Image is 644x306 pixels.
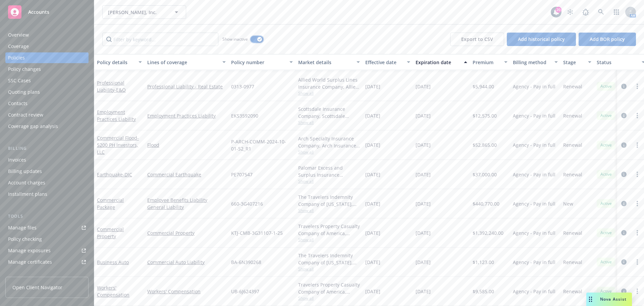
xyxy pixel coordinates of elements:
a: Manage exposures [5,245,89,256]
span: [DATE] [365,112,380,119]
div: SSC Cases [8,75,31,86]
span: [DATE] [416,112,431,119]
span: Nova Assist [600,296,627,302]
span: $12,575.00 [473,112,497,119]
a: Switch app [610,5,623,19]
button: Premium [470,54,510,70]
span: Agency - Pay in full [513,229,555,236]
span: Active [599,259,613,265]
a: circleInformation [620,141,628,149]
span: Active [599,201,613,207]
div: Drag to move [586,293,595,306]
a: Commercial Property [147,229,226,236]
a: Accounts [5,3,89,21]
a: Account charges [5,177,89,188]
span: EKS3592090 [231,112,258,119]
span: Show all [298,149,360,155]
span: Renewal [563,141,582,148]
div: Effective date [365,59,403,66]
span: [DATE] [416,141,431,148]
button: [PERSON_NAME], Inc. [102,5,186,19]
button: Policy number [228,54,296,70]
div: Quoting plans [8,87,40,97]
div: Overview [8,30,29,40]
a: Commercial Auto Liability [147,259,226,266]
span: $1,392,240.00 [473,229,503,236]
a: Manage certificates [5,257,89,267]
a: Commercial Earthquake [147,171,226,178]
div: Policy details [97,59,135,66]
a: Professional Liability [97,80,126,93]
a: Contract review [5,110,89,120]
span: Renewal [563,259,582,266]
span: Show inactive [222,36,248,42]
div: 20 [555,7,561,13]
a: Business Auto [97,259,129,265]
button: Nova Assist [586,293,632,306]
a: Earthquake [97,171,132,178]
div: Coverage [8,41,29,52]
a: Quoting plans [5,87,89,97]
a: more [633,170,641,178]
a: Employment Practices Liability [97,109,136,122]
span: Export to CSV [461,36,493,42]
a: more [633,200,641,208]
div: Coverage gap analysis [8,121,58,132]
span: - DIC [123,171,132,178]
span: Agency - Pay in full [513,112,555,119]
div: Account charges [8,177,45,188]
div: Allied World Surplus Lines Insurance Company, Allied World Assurance Company (AWAC), Amwins [298,76,360,90]
span: Show all [298,266,360,272]
span: $5,944.00 [473,83,494,90]
div: Billing [5,145,89,152]
button: Billing method [510,54,560,70]
a: circleInformation [620,82,628,90]
a: Manage files [5,222,89,233]
div: Tools [5,213,89,220]
a: Policy checking [5,234,89,245]
a: Employee Benefits Liability [147,196,226,204]
a: circleInformation [620,112,628,120]
div: Manage claims [8,268,42,279]
span: [DATE] [416,288,431,295]
button: Add BOR policy [579,33,636,46]
span: Show all [298,120,360,125]
span: UB-6J624397 [231,288,259,295]
span: [DATE] [416,259,431,266]
div: Expiration date [416,59,460,66]
span: $37,000.00 [473,171,497,178]
a: Billing updates [5,166,89,177]
span: [DATE] [365,141,380,148]
span: $440,770.00 [473,200,499,207]
a: circleInformation [620,258,628,266]
span: [DATE] [416,171,431,178]
a: Commercial Flood [97,135,139,155]
button: Expiration date [413,54,470,70]
div: Contract review [8,110,43,120]
span: [DATE] [365,288,380,295]
span: Renewal [563,229,582,236]
span: 0313-0977 [231,83,254,90]
span: Renewal [563,112,582,119]
div: Manage certificates [8,257,52,267]
span: Active [599,171,613,177]
a: circleInformation [620,229,628,237]
a: Commercial Package [97,197,124,210]
div: Policy number [231,59,285,66]
span: Accounts [28,9,49,15]
a: Commercial Property [97,226,124,239]
span: 660-3G407216 [231,200,263,207]
input: Filter by keyword... [102,33,218,46]
span: Add BOR policy [590,36,625,42]
a: Installment plans [5,189,89,200]
div: Policy checking [8,234,42,245]
a: Workers' Compensation [97,285,129,298]
span: Active [599,83,613,89]
a: more [633,287,641,295]
div: Invoices [8,155,26,165]
a: more [633,82,641,90]
button: Lines of coverage [145,54,228,70]
a: Manage claims [5,268,89,279]
a: Overview [5,30,89,40]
